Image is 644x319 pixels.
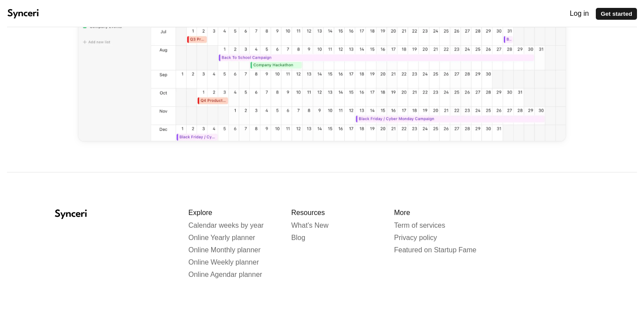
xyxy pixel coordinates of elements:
[394,234,437,241] a: Privacy policy
[188,222,264,229] a: Calendar weeks by year
[188,271,262,278] a: Online Agendar planner
[188,234,255,241] a: Online Yearly planner
[291,234,305,241] a: Blog
[188,258,259,266] a: Online Weekly planner
[394,246,477,254] a: Featured on Startup Fame
[188,208,281,218] p: Explore
[567,7,592,21] a: Log in
[291,222,329,229] a: What's New
[394,208,487,218] p: More
[188,246,261,254] a: Online Monthly planner
[291,208,384,218] p: Resources
[596,8,637,20] a: Get started
[394,222,446,229] a: Term of services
